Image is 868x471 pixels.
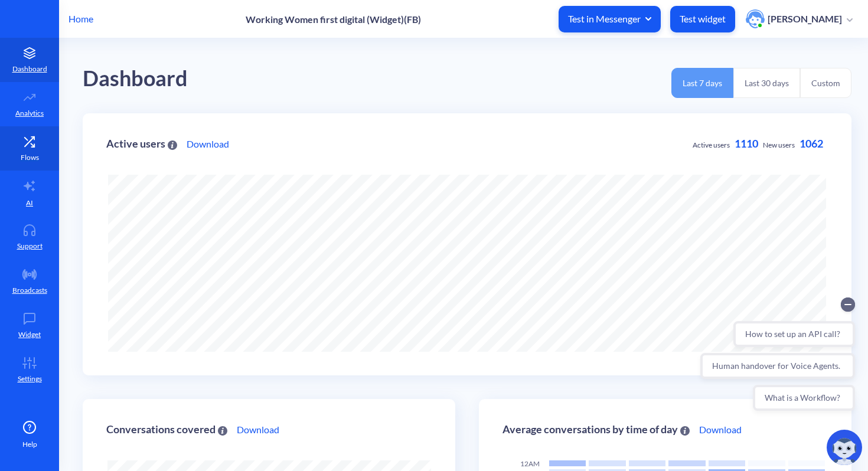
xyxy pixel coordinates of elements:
div: Dashboard [83,62,188,96]
button: Last 30 days [733,68,800,98]
span: 12AM [520,459,540,468]
p: Widget [18,329,41,340]
a: Download [237,423,279,437]
button: user photo[PERSON_NAME] [740,8,859,30]
button: Custom [800,68,851,98]
span: 1110 [735,137,758,150]
span: Test in Messenger [568,12,651,25]
button: Test widget [670,6,735,32]
p: Test widget [680,13,726,25]
img: user photo [746,9,765,28]
button: Test in Messenger [559,6,661,32]
p: Dashboard [12,64,47,74]
span: Help [22,439,37,450]
div: Average conversations by time of day [502,424,690,435]
p: AI [26,198,33,208]
p: Home [68,12,93,26]
a: Download [699,423,742,437]
button: Collapse conversation starters [145,7,159,21]
img: copilot-icon.svg [827,430,862,465]
div: Conversations covered [106,424,227,435]
p: Support [17,241,43,251]
p: Settings [18,374,42,384]
span: New users [763,140,795,149]
span: Active users [693,140,730,149]
p: Analytics [15,108,44,119]
button: Human handover for Voice Agents. [4,63,159,89]
span: 1062 [800,137,823,150]
button: How to set up an API call? [37,31,159,57]
p: [PERSON_NAME] [768,12,842,25]
div: Active users [106,138,177,149]
a: Download [187,137,229,151]
p: Broadcasts [12,285,47,296]
button: What is a Workflow? [57,94,159,120]
button: Last 7 days [671,68,733,98]
p: Flows [21,152,39,163]
p: Working Women first digital (Widget)(FB) [246,14,421,25]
